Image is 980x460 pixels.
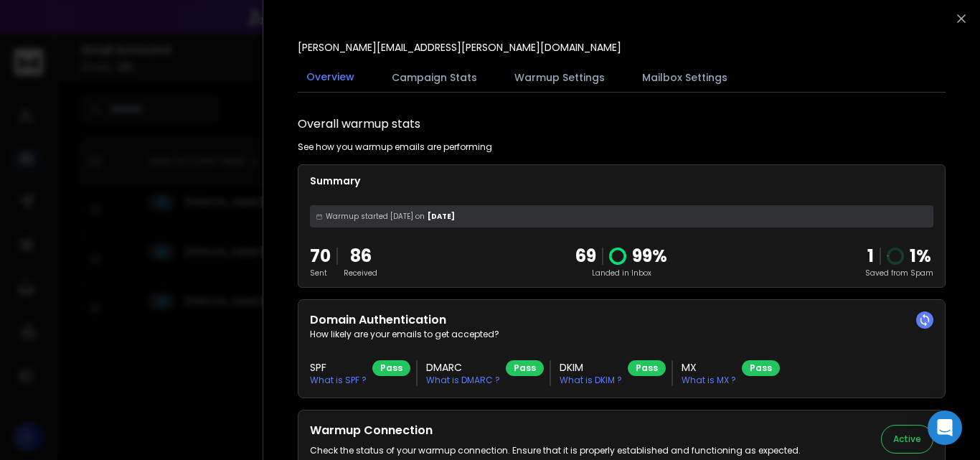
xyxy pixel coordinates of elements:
h3: DMARC [426,360,500,375]
div: Pass [506,360,544,376]
h3: MX [682,360,736,375]
p: What is DMARC ? [426,375,500,386]
p: Summary [310,174,933,188]
p: [PERSON_NAME][EMAIL_ADDRESS][PERSON_NAME][DOMAIN_NAME] [298,40,621,55]
div: Pass [628,360,666,376]
p: What is DKIM ? [560,375,622,386]
p: Check the status of your warmup connection. Ensure that it is properly established and functionin... [310,445,801,456]
button: Active [881,425,933,454]
p: See how you warmup emails are performing [298,141,492,153]
p: 69 [575,245,596,268]
div: [DATE] [310,205,933,227]
div: Pass [742,360,780,376]
h3: SPF [310,360,367,375]
div: Pass [372,360,410,376]
h1: Overall warmup stats [298,116,420,133]
button: Warmup Settings [506,62,613,93]
button: Campaign Stats [383,62,486,93]
p: 1 % [910,245,931,268]
h2: Domain Authentication [310,311,933,329]
button: Mailbox Settings [633,62,736,93]
h2: Warmup Connection [310,422,801,439]
p: Landed in Inbox [575,268,667,278]
span: Warmup started [DATE] on [326,211,425,222]
button: Overview [298,61,363,94]
div: Open Intercom Messenger [928,410,962,445]
strong: 1 [867,244,874,268]
h3: DKIM [560,360,622,375]
p: 70 [310,245,331,268]
p: Saved from Spam [865,268,933,278]
p: 99 % [632,245,667,268]
p: Sent [310,268,331,278]
p: How likely are your emails to get accepted? [310,329,933,340]
p: What is MX ? [682,375,736,386]
p: 86 [344,245,377,268]
p: What is SPF ? [310,375,367,386]
p: Received [344,268,377,278]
